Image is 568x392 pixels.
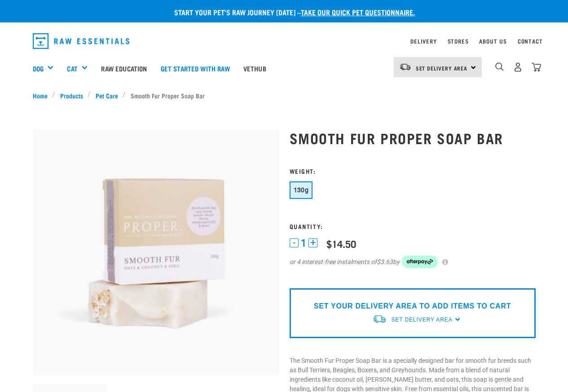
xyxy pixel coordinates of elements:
img: home-icon-1@2x.png [495,62,504,71]
span: 1 [301,238,306,248]
img: user.png [513,62,523,72]
a: take our quick pet questionnaire. [301,10,415,14]
a: Stores [448,40,469,43]
div: $14.50 [326,238,356,249]
a: Dog [33,63,44,74]
a: About Us [479,40,506,43]
h1: Smooth Fur Proper Soap Bar [290,130,536,146]
img: Raw Essentials Logo [33,33,130,49]
p: SET YOUR DELIVERY AREA TO ADD ITEMS TO CART [314,301,511,312]
a: Raw Education [94,50,154,86]
a: Delivery [410,40,436,43]
span: Set Delivery Area [391,317,452,323]
img: Afterpay [402,255,438,268]
nav: dropdown navigation [26,30,543,53]
a: Vethub [237,50,273,86]
span: Set Delivery Area [416,66,468,70]
h3: Weight: [290,167,536,174]
button: 130g [290,181,313,199]
a: Contact [518,40,543,43]
img: home-icon@2x.png [532,62,541,72]
div: or 4 interest-free instalments of by [290,255,536,268]
a: Products [55,91,88,100]
a: Home [33,91,53,100]
img: Smooth fur soap [33,129,279,375]
span: $3.63 [377,257,393,267]
span: 130g [294,186,309,194]
a: Pet Care [91,91,123,100]
a: Cat [67,63,77,74]
img: van-moving.png [372,314,387,324]
nav: breadcrumbs [33,91,536,100]
button: - [290,238,299,247]
img: van-moving.png [399,63,411,71]
h3: Quantity: [290,223,536,229]
a: Get started with Raw [154,50,237,86]
button: + [308,238,317,247]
